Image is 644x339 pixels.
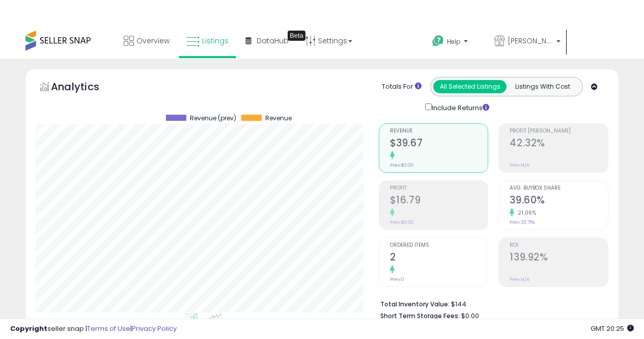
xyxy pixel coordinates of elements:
[447,37,461,46] span: Help
[380,300,450,308] b: Total Inventory Value:
[179,25,236,56] a: Listings
[380,297,601,309] li: $144
[288,31,305,41] div: Tooltip anchor
[265,115,292,122] span: Revenue
[51,80,119,96] h5: Analytics
[190,115,236,122] span: Revenue (prev)
[487,25,568,59] a: [PERSON_NAME] Online Stores
[506,80,579,93] button: Listings With Cost
[116,25,177,56] a: Overview
[510,276,529,282] small: Prev: N/A
[390,162,414,168] small: Prev: $0.00
[10,324,177,334] div: seller snap | |
[510,194,608,208] h2: 39.60%
[510,162,529,168] small: Prev: N/A
[510,219,535,225] small: Prev: 32.71%
[390,137,488,151] h2: $39.67
[417,101,501,113] div: Include Returns
[433,80,507,93] button: All Selected Listings
[508,36,553,46] span: [PERSON_NAME] Online Stores
[390,219,414,225] small: Prev: $0.00
[202,36,229,46] span: Listings
[298,25,360,56] a: Settings
[510,128,608,134] span: Profit [PERSON_NAME]
[136,36,170,46] span: Overview
[257,36,289,46] span: DataHub
[510,243,608,248] span: ROI
[461,311,479,321] span: $0.00
[380,311,460,320] b: Short Term Storage Fees:
[514,209,536,217] small: 21.06%
[238,25,296,56] a: DataHub
[87,324,130,333] a: Terms of Use
[591,324,634,333] span: 2025-09-8 20:25 GMT
[510,251,608,265] h2: 139.92%
[424,27,485,59] a: Help
[390,128,488,134] span: Revenue
[390,194,488,208] h2: $16.79
[132,324,177,333] a: Privacy Policy
[382,82,422,92] div: Totals For
[510,137,608,151] h2: 42.32%
[390,243,488,248] span: Ordered Items
[10,324,47,333] strong: Copyright
[432,35,444,47] i: Get Help
[390,276,404,282] small: Prev: 0
[390,251,488,265] h2: 2
[390,186,488,191] span: Profit
[510,186,608,191] span: Avg. Buybox Share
